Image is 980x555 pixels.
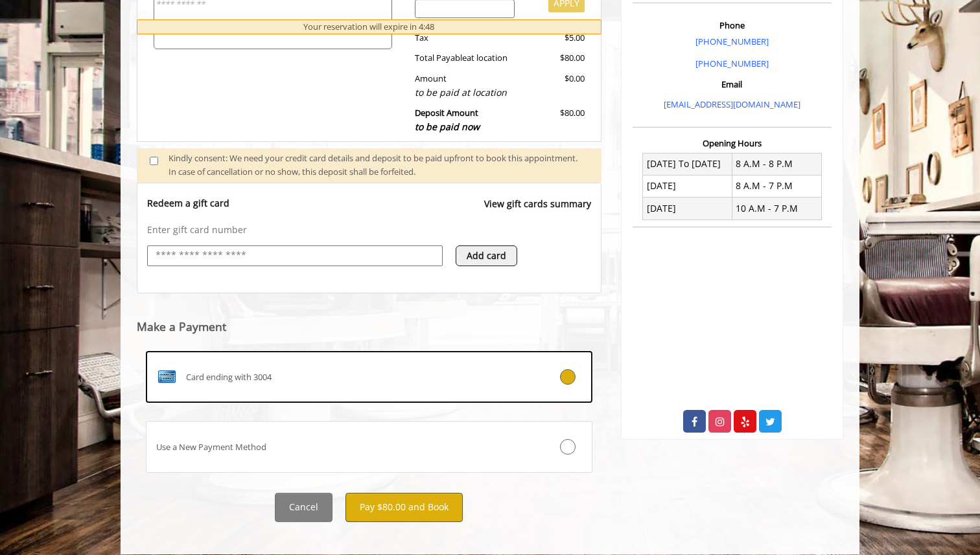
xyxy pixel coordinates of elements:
td: [DATE] [643,175,732,197]
a: [PHONE_NUMBER] [695,36,769,47]
span: to be paid now [415,120,480,133]
td: [DATE] [643,198,732,220]
td: [DATE] To [DATE] [643,153,732,175]
div: to be paid at location [415,85,515,100]
p: Redeem a gift card [147,197,229,210]
td: 8 A.M - 7 P.M [732,175,821,197]
div: Your reservation will expire in 4:48 [137,19,601,34]
h3: Opening Hours [633,139,832,148]
div: Kindly consent: We need your credit card details and deposit to be paid upfront to book this appo... [169,152,589,179]
a: [EMAIL_ADDRESS][DOMAIN_NAME] [664,98,800,110]
h3: Email [636,80,828,89]
label: Use a New Payment Method [146,421,592,473]
td: 10 A.M - 7 P.M [732,198,821,220]
div: $0.00 [524,72,584,100]
span: Card ending with 3004 [186,370,272,384]
div: Total Payable [405,51,525,65]
div: Tax [405,31,525,45]
div: $5.00 [524,31,584,45]
img: AMEX [156,367,177,387]
td: 8 A.M - 8 P.M [732,153,821,175]
label: Make a Payment [137,321,226,333]
div: Use a New Payment Method [146,440,517,454]
button: Pay $80.00 and Book [345,493,463,522]
div: $80.00 [524,106,584,134]
span: at location [467,52,507,63]
b: Deposit Amount [415,107,480,133]
a: [PHONE_NUMBER] [695,58,769,69]
button: Cancel [275,493,332,522]
a: View gift cards summary [484,197,591,223]
button: Add card [456,245,517,266]
div: Amount [405,72,525,100]
p: Enter gift card number [147,223,591,236]
div: $80.00 [524,51,584,65]
h3: Phone [636,21,828,30]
